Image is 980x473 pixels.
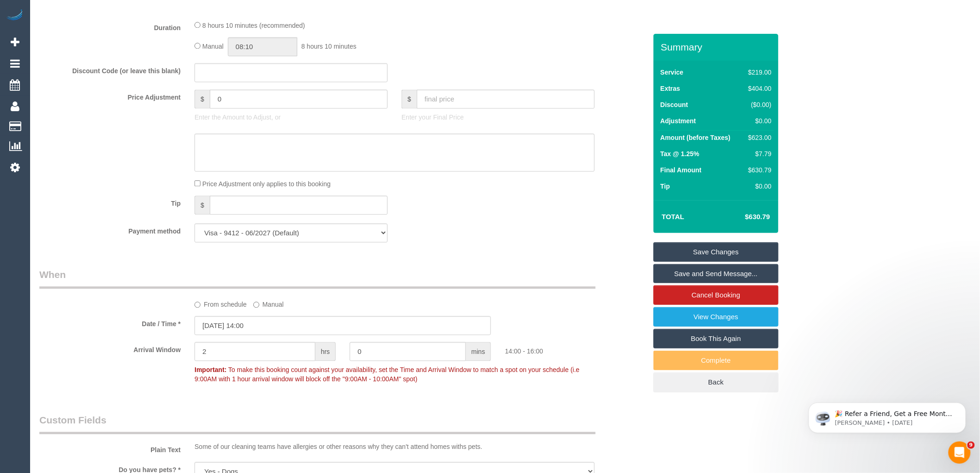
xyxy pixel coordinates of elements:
[32,442,188,454] label: Plain Text
[32,223,188,236] label: Payment method
[660,133,730,142] label: Amount (before Taxes)
[302,43,357,50] span: 8 hours 10 minutes
[744,149,771,158] div: $7.79
[466,342,491,361] span: mins
[653,285,779,305] a: Cancel Booking
[744,165,771,175] div: $630.79
[967,441,975,449] span: 9
[202,180,331,188] span: Price Adjustment only applies to this booking
[660,149,699,158] label: Tax @ 1.25%
[195,442,595,451] p: Some of our cleaning teams have allergies or other reasons why they can't attend homes withs pets.
[653,264,779,284] a: Save and Send Message...
[662,213,685,221] strong: Total
[32,63,188,76] label: Discount Code (or leave this blank)
[949,441,971,464] iframe: Intercom live chat
[417,89,595,108] input: final price
[660,116,696,126] label: Adjustment
[744,84,771,93] div: $404.00
[40,27,158,126] span: 🎉 Refer a Friend, Get a Free Month! 🎉 Love Automaid? Share the love! When you refer a friend who ...
[653,329,779,348] a: Book This Again
[660,165,702,175] label: Final Amount
[402,89,417,108] span: $
[195,113,388,122] p: Enter the Amount to Adjust, or
[195,366,226,373] strong: Important:
[195,196,210,214] span: $
[32,196,188,208] label: Tip
[653,307,779,327] a: View Changes
[195,302,201,308] input: From schedule
[744,68,771,77] div: $219.00
[32,20,188,32] label: Duration
[253,302,259,308] input: Manual
[39,268,596,289] legend: When
[717,213,770,221] h4: $630.79
[744,100,771,109] div: ($0.00)
[744,182,771,191] div: $0.00
[6,9,24,22] img: Automaid Logo
[195,296,247,309] label: From schedule
[39,413,596,434] legend: Custom Fields
[402,113,595,122] p: Enter your Final Price
[32,342,188,354] label: Arrival Window
[660,100,688,109] label: Discount
[253,296,284,309] label: Manual
[195,366,579,383] span: To make this booking count against your availability, set the Time and Arrival Window to match a ...
[660,68,684,77] label: Service
[498,342,653,356] div: 14:00 - 16:00
[202,22,305,29] span: 8 hours 10 minutes (recommended)
[195,316,491,335] input: DD/MM/YYYY HH:MM
[795,383,980,448] iframe: Intercom notifications message
[32,89,188,102] label: Price Adjustment
[653,242,779,262] a: Save Changes
[661,42,774,52] h3: Summary
[32,316,188,328] label: Date / Time *
[744,116,771,126] div: $0.00
[195,89,210,108] span: $
[202,43,224,50] span: Manual
[660,84,680,93] label: Extras
[653,372,779,392] a: Back
[40,36,160,44] p: Message from Ellie, sent 5d ago
[660,182,670,191] label: Tip
[315,342,336,361] span: hrs
[744,133,771,142] div: $623.00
